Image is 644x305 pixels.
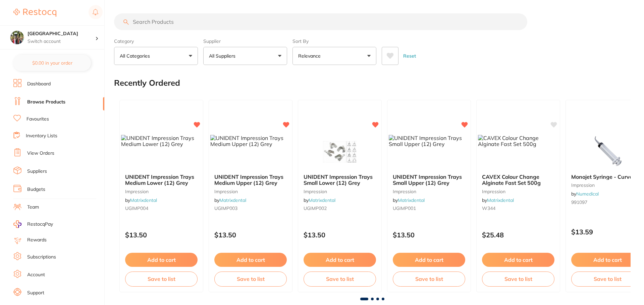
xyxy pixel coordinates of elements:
[571,182,644,188] small: impression
[571,174,644,180] b: Monojet Syringe - Curved
[571,272,644,286] button: Save to list
[210,135,291,147] img: UNIDENT Impression Trays Medium Upper (12) Grey
[28,38,95,45] p: Switch account
[482,206,554,211] small: W344
[13,220,53,228] a: RestocqPay
[304,206,376,211] small: UGIMP002
[214,174,287,186] b: UNIDENT Impression Trays Medium Upper (12) Grey
[203,38,287,44] label: Supplier
[393,206,465,211] small: UGIMP001
[114,13,527,30] input: Search Products
[27,81,51,87] a: Dashboard
[121,135,202,147] img: UNIDENT Impression Trays Medium Lower (12) Grey
[27,221,53,228] span: RestocqPay
[26,116,49,123] a: Favourites
[586,135,629,168] img: Monojet Syringe - Curved
[292,38,376,44] label: Sort By
[304,197,335,203] span: by
[13,5,56,20] a: Restocq Logo
[389,135,469,147] img: UNIDENT Impression Trays Small Upper (12) Grey
[120,53,153,59] p: All Categories
[298,53,323,59] p: Relevance
[482,272,554,286] button: Save to list
[214,272,287,286] button: Save to list
[27,254,56,260] a: Subscriptions
[571,200,644,205] small: 991097
[27,204,39,211] a: Team
[318,135,362,168] img: UNIDENT Impression Trays Small Lower (12) Grey
[292,47,376,65] button: Relevance
[393,197,425,203] span: by
[478,135,558,147] img: CAVEX Colour Change Alginate Fast Set 500g
[125,206,198,211] small: UGIMP004
[209,53,238,59] p: All Suppliers
[571,191,599,197] span: by
[28,30,95,37] h4: Wanneroo Dental Centre
[114,78,180,88] h2: Recently Ordered
[27,186,45,193] a: Budgets
[125,174,198,186] b: UNIDENT Impression Trays Medium Lower (12) Grey
[393,253,465,267] button: Add to cart
[130,197,157,203] a: Matrixdental
[26,133,57,139] a: Inventory Lists
[482,231,554,239] p: $25.48
[114,47,198,65] button: All Categories
[401,47,418,65] button: Reset
[27,237,47,243] a: Rewards
[393,174,465,186] b: UNIDENT Impression Trays Small Upper (12) Grey
[27,150,54,157] a: View Orders
[393,231,465,239] p: $13.50
[203,47,287,65] button: All Suppliers
[114,38,198,44] label: Category
[304,231,376,239] p: $13.50
[27,290,44,296] a: Support
[125,231,198,239] p: $13.50
[304,189,376,194] small: impression
[309,197,335,203] a: Matrixdental
[304,174,376,186] b: UNIDENT Impression Trays Small Lower (12) Grey
[214,197,246,203] span: by
[27,272,45,278] a: Account
[214,231,287,239] p: $13.50
[13,55,91,71] button: $0.00 in your order
[27,168,47,175] a: Suppliers
[571,228,644,236] p: $13.59
[482,189,554,194] small: impression
[482,197,514,203] span: by
[10,31,24,44] img: Wanneroo Dental Centre
[125,189,198,194] small: impression
[214,206,287,211] small: UGIMP003
[214,189,287,194] small: impression
[393,189,465,194] small: impression
[482,174,554,186] b: CAVEX Colour Change Alginate Fast Set 500g
[219,197,246,203] a: Matrixdental
[304,253,376,267] button: Add to cart
[27,99,65,105] a: Browse Products
[214,253,287,267] button: Add to cart
[482,253,554,267] button: Add to cart
[487,197,514,203] a: Matrixdental
[571,253,644,267] button: Add to cart
[393,272,465,286] button: Save to list
[125,272,198,286] button: Save to list
[304,272,376,286] button: Save to list
[125,197,157,203] span: by
[576,191,599,197] a: Numedical
[13,220,21,228] img: RestocqPay
[398,197,425,203] a: Matrixdental
[125,253,198,267] button: Add to cart
[13,9,56,17] img: Restocq Logo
